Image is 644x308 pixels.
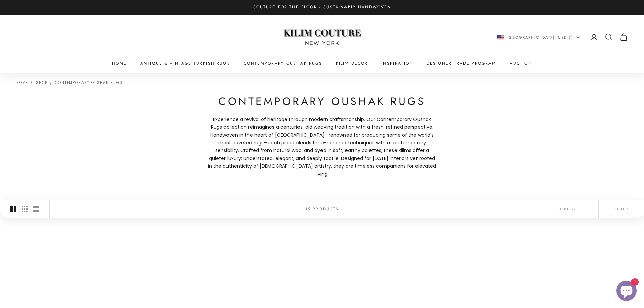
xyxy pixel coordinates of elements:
nav: Secondary navigation [497,33,628,41]
p: 15 products [305,205,339,212]
p: Couture for the Floor · Sustainably Handwoven [253,4,391,11]
a: Home [16,80,28,85]
a: Contemporary Oushak Rugs [55,80,122,85]
button: Change country or currency [497,34,580,40]
button: Switch to compact product images [33,200,39,218]
img: Logo of Kilim Couture New York [280,21,364,53]
button: Switch to larger product images [10,200,16,218]
button: Filter [599,200,644,218]
h1: Contemporary Oushak Rugs [207,95,437,109]
a: Auction [510,60,532,67]
span: Sort by [557,206,583,212]
button: Sort by [542,200,598,218]
button: Switch to smaller product images [22,200,28,218]
p: Experience a revival of heritage through modern craftsmanship. Our Contemporary Oushak Rugs colle... [207,116,437,178]
span: [GEOGRAPHIC_DATA] (USD $) [507,34,573,40]
a: Home [112,60,127,67]
nav: Primary navigation [16,60,628,67]
img: United States [497,35,504,40]
summary: Kilim Decor [336,60,368,67]
a: Antique & Vintage Turkish Rugs [140,60,230,67]
a: Contemporary Oushak Rugs [244,60,323,67]
inbox-online-store-chat: Shopify online store chat [614,281,639,303]
a: Designer Trade Program [427,60,496,67]
nav: Breadcrumb [16,80,123,85]
a: Shop [36,80,47,85]
a: Inspiration [381,60,413,67]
